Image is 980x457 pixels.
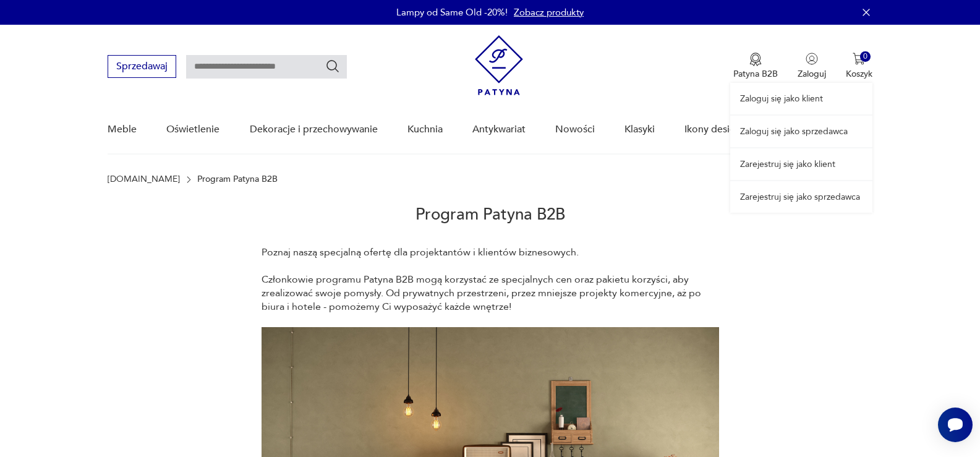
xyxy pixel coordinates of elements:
button: Sprzedawaj [108,55,176,78]
p: Koszyk [846,68,872,80]
p: Program Patyna B2B [197,174,278,184]
a: Ikony designu [684,106,747,153]
a: Zobacz produkty [514,6,584,19]
button: Szukaj [325,59,340,74]
a: Dekoracje i przechowywanie [250,106,378,153]
a: Sprzedawaj [108,63,176,72]
img: Patyna - sklep z meblami i dekoracjami vintage [475,35,523,95]
a: Zaloguj się jako sprzedawca [730,116,872,147]
p: Członkowie programu Patyna B2B mogą korzystać ze specjalnych cen oraz pakietu korzyści, aby zreal... [262,273,719,314]
a: [DOMAIN_NAME] [108,174,180,184]
a: Oświetlenie [166,106,219,153]
iframe: Smartsupp widget button [938,408,973,442]
p: Poznaj naszą specjalną ofertę dla projektantów i klientów biznesowych. [262,246,719,259]
h2: Program Patyna B2B [108,184,872,246]
a: Nowości [555,106,595,153]
a: Antykwariat [472,106,526,153]
p: Lampy od Same Old -20%! [396,6,508,19]
a: Kuchnia [407,106,443,153]
a: Zarejestruj się jako klient [730,148,872,180]
a: Meble [108,106,137,153]
a: Klasyki [624,106,655,153]
a: Zarejestruj się jako sprzedawca [730,181,872,213]
a: Zaloguj się jako klient [730,83,872,114]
